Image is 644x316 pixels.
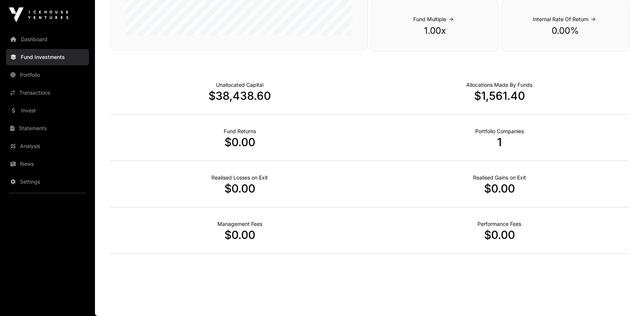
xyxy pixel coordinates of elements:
a: Dashboard [6,31,89,47]
a: Settings [6,174,89,190]
img: Icehouse Ventures Logo [9,7,68,22]
p: Net Realised on Positive Exits [473,174,526,181]
p: Fund Management Fees incurred to date [217,220,262,228]
a: Transactions [6,85,89,101]
iframe: Chat Widget [607,280,644,316]
p: 1 [369,135,629,149]
p: Cash not yet allocated [216,81,263,89]
a: Invest [6,102,89,119]
a: Analysis [6,138,89,154]
p: 1.00x [386,25,483,37]
a: Statements [6,120,89,136]
p: Capital Deployed Into Companies [466,81,532,89]
p: $0.00 [110,135,369,149]
p: Net Realised on Negative Exits [211,174,268,181]
a: Fund Investments [6,49,89,65]
p: $38,438.60 [110,89,369,102]
span: Internal Rate Of Return [533,16,598,22]
p: $0.00 [110,182,369,195]
p: Number of Companies Deployed Into [475,128,524,135]
a: Portfolio [6,67,89,83]
p: $0.00 [110,228,369,241]
a: News [6,156,89,172]
p: $0.00 [369,182,629,195]
p: $1,561.40 [369,89,629,102]
p: 0.00% [517,25,614,37]
p: Fund Performance Fees (Carry) incurred to date [477,220,521,228]
span: Fund Multiple [413,16,456,22]
p: $0.00 [369,228,629,241]
p: Realised Returns from Funds [224,128,256,135]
